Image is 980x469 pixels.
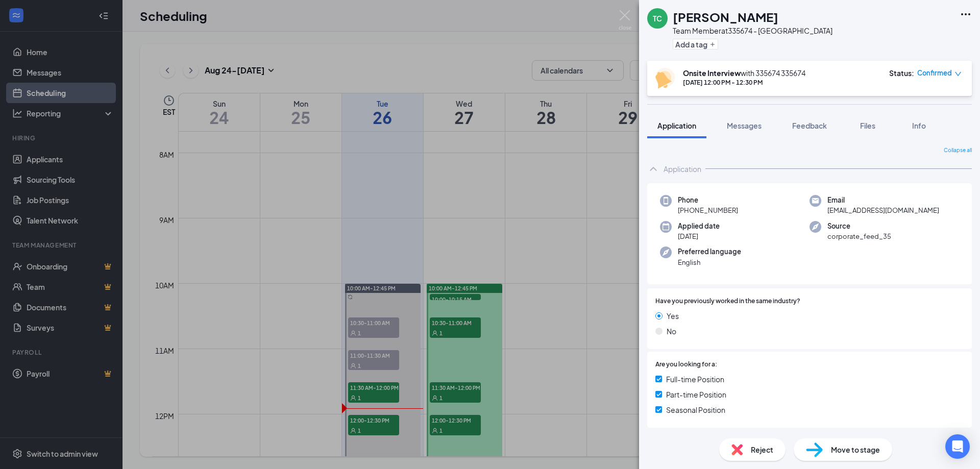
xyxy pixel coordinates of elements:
[678,195,738,205] span: Phone
[655,297,800,306] span: Have you previously worked in the same industry?
[827,195,939,205] span: Email
[655,360,717,369] span: Are you looking for a:
[666,404,725,415] span: Seasonal Position
[657,121,696,130] span: Application
[667,310,679,322] span: Yes
[827,205,939,215] span: [EMAIL_ADDRESS][DOMAIN_NAME]
[647,163,659,175] svg: ChevronUp
[683,78,805,87] div: [DATE] 12:00 PM - 12:30 PM
[792,121,827,130] span: Feedback
[912,121,926,130] span: Info
[727,121,762,130] span: Messages
[673,8,778,26] h1: [PERSON_NAME]
[860,121,875,130] span: Files
[673,39,718,50] button: PlusAdd a tag
[678,231,720,241] span: [DATE]
[678,221,720,231] span: Applied date
[960,8,972,20] svg: Ellipses
[954,70,962,78] span: down
[667,326,676,337] span: No
[673,26,832,36] div: Team Member at 335674 - [GEOGRAPHIC_DATA]
[827,231,891,241] span: corporate_feed_35
[683,68,741,78] b: Onsite Interview
[831,444,880,455] span: Move to stage
[751,444,773,455] span: Reject
[917,68,952,78] span: Confirmed
[683,68,805,78] div: with 335674 335674
[678,257,741,267] span: English
[944,146,972,155] span: Collapse all
[653,13,662,23] div: TC
[709,41,716,47] svg: Plus
[889,68,914,78] div: Status :
[678,205,738,215] span: [PHONE_NUMBER]
[678,246,741,257] span: Preferred language
[827,221,891,231] span: Source
[945,434,970,459] div: Open Intercom Messenger
[666,374,724,385] span: Full-time Position
[666,389,726,400] span: Part-time Position
[664,164,701,174] div: Application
